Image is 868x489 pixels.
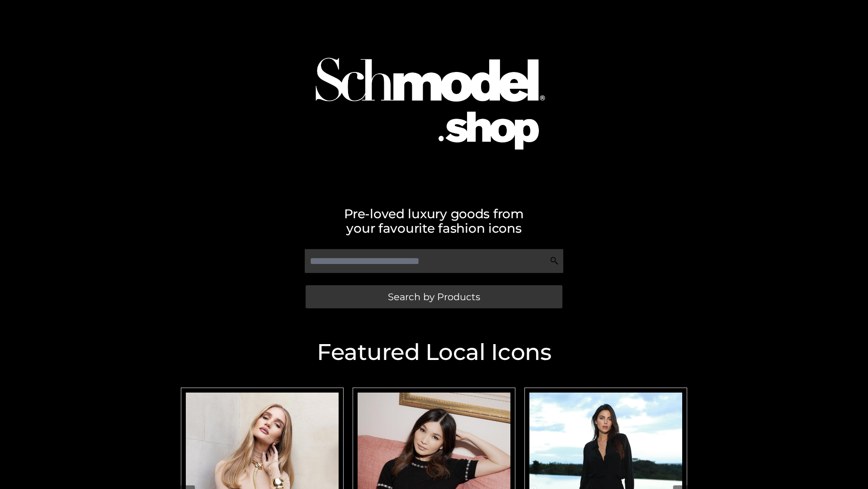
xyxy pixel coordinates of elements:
h2: Pre-loved luxury goods from your favourite fashion icons [176,206,692,235]
a: Search by Products [306,285,562,308]
h2: Featured Local Icons​ [176,341,692,364]
span: Search by Products [388,292,480,302]
img: Search Icon [550,256,559,265]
